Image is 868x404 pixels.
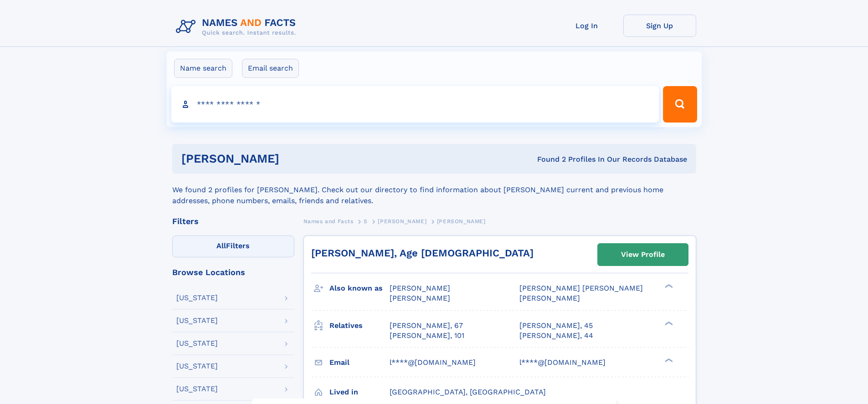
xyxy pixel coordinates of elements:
div: ❯ [663,320,673,326]
label: Name search [174,59,232,78]
span: [PERSON_NAME] [PERSON_NAME] [519,284,643,292]
a: Names and Facts [303,215,354,227]
span: [PERSON_NAME] [437,218,486,225]
h3: Email [329,355,390,370]
div: View Profile [621,244,665,265]
div: Filters [172,217,294,225]
a: Log In [550,15,623,37]
label: Email search [242,59,299,78]
a: [PERSON_NAME], 44 [519,331,593,341]
a: [PERSON_NAME], 45 [519,321,593,331]
label: Filters [172,235,294,257]
a: [PERSON_NAME] [378,215,426,227]
div: [US_STATE] [176,363,218,370]
span: [PERSON_NAME] [390,294,450,302]
div: Browse Locations [172,268,294,276]
h3: Also known as [329,281,390,296]
div: [US_STATE] [176,340,218,347]
h3: Relatives [329,318,390,333]
div: Found 2 Profiles In Our Records Database [408,154,687,164]
div: ❯ [663,357,673,363]
a: View Profile [598,244,688,266]
div: [US_STATE] [176,317,218,324]
a: [PERSON_NAME], Age [DEMOGRAPHIC_DATA] [311,247,534,259]
span: [PERSON_NAME] [390,284,450,292]
a: [PERSON_NAME], 101 [390,331,464,341]
span: [PERSON_NAME] [519,294,580,302]
span: All [216,241,226,250]
button: Search Button [663,86,697,123]
a: Sign Up [623,15,696,37]
input: search input [171,86,659,123]
h1: [PERSON_NAME] [181,153,408,164]
div: We found 2 profiles for [PERSON_NAME]. Check out our directory to find information about [PERSON_... [172,174,696,206]
a: [PERSON_NAME], 67 [390,321,463,331]
div: [US_STATE] [176,294,218,302]
img: Logo Names and Facts [172,15,303,39]
span: S [364,218,368,225]
div: [US_STATE] [176,385,218,393]
a: S [364,215,368,227]
span: [GEOGRAPHIC_DATA], [GEOGRAPHIC_DATA] [390,388,546,396]
h3: Lived in [329,384,390,400]
span: [PERSON_NAME] [378,218,426,225]
div: ❯ [663,283,673,289]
